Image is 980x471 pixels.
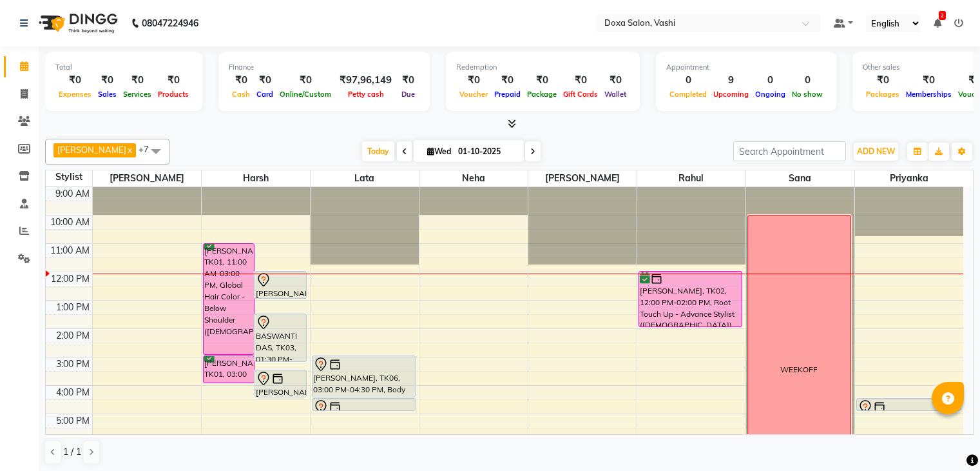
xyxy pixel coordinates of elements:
span: Voucher [456,90,491,99]
div: 0 [752,73,789,88]
span: Harsh [202,170,310,186]
div: 0 [789,73,826,88]
span: Gift Cards [560,90,601,99]
span: Packages [863,90,903,99]
div: ₹0 [253,73,276,88]
div: ₹0 [456,73,491,88]
div: ₹0 [55,73,95,88]
div: ₹0 [120,73,155,88]
div: ₹0 [491,73,524,88]
div: [PERSON_NAME], TK01, 11:00 AM-03:00 PM, Global Hair Color - Below Shoulder ([DEMOGRAPHIC_DATA]) [204,244,255,354]
span: Memberships [903,90,955,99]
span: Priyanka [855,170,964,186]
div: Appointment [666,62,826,73]
span: Today [362,141,394,161]
span: ADD NEW [857,146,895,156]
div: ₹0 [397,73,419,88]
input: Search Appointment [733,141,846,161]
div: ₹0 [95,73,120,88]
div: ₹0 [229,73,253,88]
iframe: chat widget [926,419,967,458]
span: +7 [139,144,159,154]
span: Card [253,90,276,99]
span: Lata [311,170,419,186]
div: 1:00 PM [53,301,92,314]
div: 10:00 AM [48,215,92,229]
span: Wallet [601,90,629,99]
span: [PERSON_NAME] [57,145,126,155]
div: 9:00 AM [53,187,92,201]
span: Sales [95,90,120,99]
div: Total [55,62,192,73]
span: Online/Custom [276,90,334,99]
div: 12:00 PM [48,272,92,286]
span: Upcoming [710,90,752,99]
div: ₹0 [601,73,629,88]
div: [PERSON_NAME], TK05, 03:30 PM-04:30 PM, Hair Cut - Salon Director ([DEMOGRAPHIC_DATA]) [255,370,306,397]
input: 2025-10-01 [454,142,519,161]
div: ₹0 [155,73,192,88]
div: 11:00 AM [48,244,92,257]
div: ₹97,96,149 [334,73,397,88]
button: ADD NEW [854,143,898,161]
span: Package [524,90,560,99]
span: Cash [229,90,253,99]
a: x [126,145,132,155]
div: ₹0 [903,73,955,88]
div: 5:00 PM [53,414,92,428]
div: [PERSON_NAME], TK04, 12:00 PM-01:00 PM, Hair Cut - Salon Director ([DEMOGRAPHIC_DATA]) [255,272,306,298]
span: Prepaid [491,90,524,99]
span: Wed [424,146,454,156]
div: 4:00 PM [53,386,92,399]
div: 0 [666,73,710,88]
span: [PERSON_NAME] [93,170,201,186]
div: Redemption [456,62,629,73]
div: 9 [710,73,752,88]
span: Ongoing [752,90,789,99]
div: 3:00 PM [53,357,92,371]
span: Due [398,90,418,99]
img: logo [33,5,121,41]
div: [PERSON_NAME], TK06, 04:30 PM-05:00 PM, Pedicure - Classic ([DEMOGRAPHIC_DATA]) [857,399,960,410]
span: Petty cash [345,90,387,99]
span: Expenses [55,90,95,99]
div: [PERSON_NAME], TK06, 03:00 PM-04:30 PM, Body Therapy - Back Polishing (Scrub, Massage, Wrap) (60 ... [312,356,416,397]
b: 08047224946 [142,5,198,41]
div: ₹0 [863,73,903,88]
div: ₹0 [524,73,560,88]
div: BASWANTI DAS, TK03, 01:30 PM-03:15 PM, Blow Dry - Sr. Salon Director ([DEMOGRAPHIC_DATA]) [255,314,306,361]
div: Stylist [46,170,92,184]
span: 2 [939,11,946,20]
span: 1 / 1 [63,445,81,459]
span: No show [789,90,826,99]
a: 2 [934,17,941,29]
span: Sana [746,170,854,186]
div: ₹0 [276,73,334,88]
div: 2:00 PM [53,329,92,343]
span: Services [120,90,155,99]
span: [PERSON_NAME] [528,170,637,186]
div: [PERSON_NAME], TK06, 04:30 PM-05:00 PM, Express Therapy - Foot Reflexology (30 Min) ([DEMOGRAPHIC... [312,399,416,410]
span: Products [155,90,192,99]
div: [PERSON_NAME], TK01, 03:00 PM-04:00 PM, Hair Cut - Salon Director ([DEMOGRAPHIC_DATA]) [204,356,255,383]
span: Neha [419,170,528,186]
div: ₹0 [560,73,601,88]
div: WEEKOFF [780,364,818,376]
span: Rahul [637,170,745,186]
div: Finance [229,62,419,73]
span: Completed [666,90,710,99]
div: [PERSON_NAME], TK02, 12:00 PM-02:00 PM, Root Touch Up - Advance Stylist ([DEMOGRAPHIC_DATA]) [639,272,742,326]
